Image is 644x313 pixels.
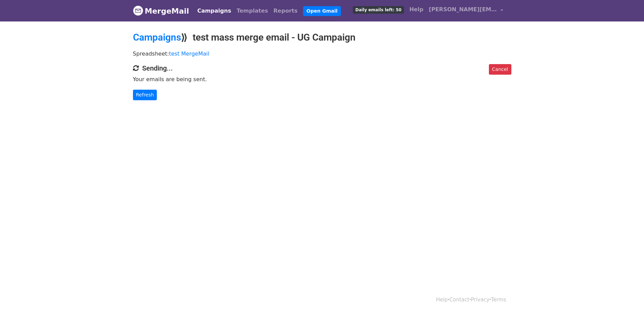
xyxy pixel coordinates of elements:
a: Refresh [133,90,157,100]
a: Help [436,297,448,303]
a: Open Gmail [303,6,341,16]
a: test MergeMail [169,50,209,57]
a: Reports [271,4,300,18]
a: Contact [449,297,469,303]
p: Your emails are being sent. [133,76,511,83]
a: Campaigns [195,4,234,18]
a: Privacy [471,297,489,303]
a: Help [407,3,426,16]
span: Daily emails left: 50 [353,6,404,14]
h4: Sending... [133,64,511,72]
a: [PERSON_NAME][EMAIL_ADDRESS][DOMAIN_NAME] [426,3,506,19]
a: Templates [234,4,271,18]
h2: ⟫ test mass merge email - UG Campaign [133,32,511,43]
span: [PERSON_NAME][EMAIL_ADDRESS][DOMAIN_NAME] [429,5,497,14]
a: Campaigns [133,32,181,43]
a: Terms [491,297,506,303]
a: Cancel [489,64,511,75]
p: Spreadsheet: [133,50,511,57]
a: MergeMail [133,4,189,18]
a: Daily emails left: 50 [350,3,406,16]
img: MergeMail logo [133,5,143,16]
